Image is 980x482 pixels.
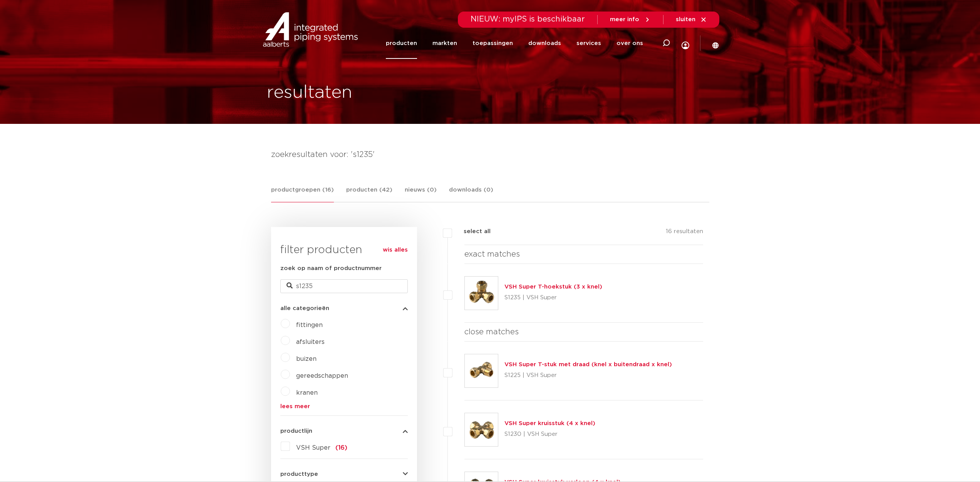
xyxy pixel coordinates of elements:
[610,16,651,23] a: meer info
[666,227,703,239] p: 16 resultaten
[280,279,408,293] input: zoeken
[280,404,408,409] a: lees meer
[280,305,408,311] button: alle categorieën
[504,284,602,290] a: VSH Super T-hoekstuk (3 x knel)
[465,354,498,387] img: Thumbnail for VSH Super T-stuk met draad (knel x buitendraad x knel)
[280,305,329,311] span: alle categorieën
[465,413,498,446] img: Thumbnail for VSH Super kruisstuk (4 x knel)
[280,428,408,434] button: productlijn
[528,28,561,59] a: downloads
[682,25,689,61] div: my IPS
[465,277,498,310] img: Thumbnail for VSH Super T-hoekstuk (3 x knel)
[296,390,318,396] a: kranen
[676,16,707,23] a: sluiten
[296,356,317,362] a: buizen
[296,322,323,328] a: fittingen
[405,185,437,202] a: nieuws (0)
[676,17,695,22] span: sluiten
[452,227,491,236] label: select all
[280,242,408,258] h3: filter producten
[464,326,704,338] h4: close matches
[464,248,704,260] h4: exact matches
[271,185,334,202] a: productgroepen (16)
[504,428,595,440] p: S1230 | VSH Super
[504,292,602,304] p: S1235 | VSH Super
[504,369,672,382] p: S1225 | VSH Super
[386,28,417,59] a: producten
[504,420,595,426] a: VSH Super kruisstuk (4 x knel)
[386,28,643,59] nav: Menu
[296,339,325,345] a: afsluiters
[383,245,408,255] a: wis alles
[267,80,352,105] h1: resultaten
[610,17,639,22] span: meer info
[280,471,408,477] button: producttype
[432,28,457,59] a: markten
[504,362,672,367] a: VSH Super T-stuk met draad (knel x buitendraad x knel)
[296,373,348,379] a: gereedschappen
[472,28,513,59] a: toepassingen
[471,15,585,23] span: NIEUW: myIPS is beschikbaar
[271,148,709,161] h4: zoekresultaten voor: 's1235'
[280,428,312,434] span: productlijn
[296,445,330,451] span: VSH Super
[346,185,392,202] a: producten (42)
[576,28,601,59] a: services
[616,28,643,59] a: over ons
[449,185,493,202] a: downloads (0)
[335,445,347,451] span: (16)
[280,471,318,477] span: producttype
[280,264,382,273] label: zoek op naam of productnummer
